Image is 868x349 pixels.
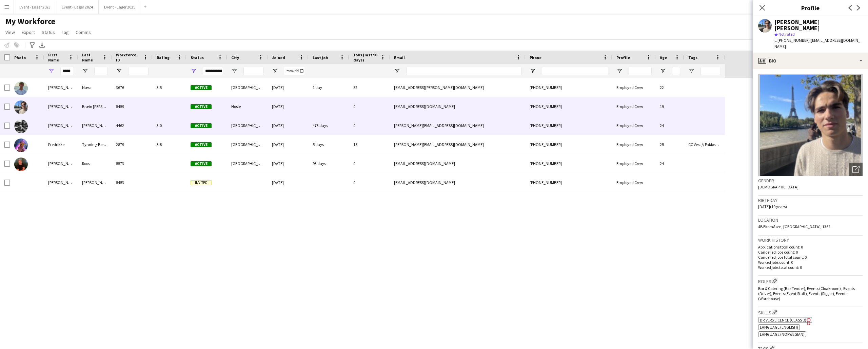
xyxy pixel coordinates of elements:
span: Status [42,29,55,35]
div: 52 [349,78,390,97]
input: Tags Filter Input [701,67,721,75]
span: My Workforce [5,16,55,26]
div: [GEOGRAPHIC_DATA] [227,154,268,173]
button: Open Filter Menu [660,68,666,74]
span: Status [191,55,204,60]
span: Joined [272,55,285,60]
h3: Birthday [758,197,863,203]
div: 0 [349,173,390,192]
input: Joined Filter Input [284,67,304,75]
div: Employed Crew [612,97,656,116]
div: Fredrikke [44,135,78,154]
div: 3.0 [153,116,186,135]
div: CC Vest // Pakkehjelpere, [PERSON_NAME] Capt [GEOGRAPHIC_DATA] mai 2019 [684,135,725,154]
span: City [231,55,239,60]
a: Comms [73,28,94,37]
div: [DATE] [268,97,309,116]
div: Tynning-Bergestuen [78,135,112,154]
div: [PERSON_NAME] [44,116,78,135]
span: Active [191,123,212,128]
div: 473 days [309,116,349,135]
div: [PHONE_NUMBER] [526,135,612,154]
div: [EMAIL_ADDRESS][PERSON_NAME][DOMAIN_NAME] [390,78,526,97]
span: Tag [62,29,69,35]
h3: Skills [758,309,863,316]
div: [EMAIL_ADDRESS][DOMAIN_NAME] [390,154,526,173]
button: Event - Lager 2024 [56,0,99,14]
div: Employed Crew [612,173,656,192]
img: Karl Fredrik Roos [14,158,28,171]
div: [PERSON_NAME][EMAIL_ADDRESS][DOMAIN_NAME] [390,116,526,135]
input: Workforce ID Filter Input [128,67,149,75]
div: Employed Crew [612,154,656,173]
div: [PHONE_NUMBER] [526,173,612,192]
span: Phone [530,55,541,60]
span: Comms [76,29,91,35]
div: 5573 [112,154,153,173]
div: [DATE] [268,135,309,154]
img: Fredrik Bronken Næss [14,81,28,95]
span: Invited [191,180,212,185]
div: [PHONE_NUMBER] [526,116,612,135]
div: Bio [753,53,868,69]
span: Export [22,29,35,35]
span: Last job [313,55,328,60]
button: Open Filter Menu [231,68,237,74]
span: Tags [688,55,697,60]
span: Profile [616,55,630,60]
div: 2879 [112,135,153,154]
span: Age [660,55,667,60]
app-action-btn: Export XLSX [38,41,46,49]
span: Active [191,104,212,109]
h3: Work history [758,237,863,243]
div: [GEOGRAPHIC_DATA] [227,135,268,154]
span: [DATE] (19 years) [758,204,787,209]
p: Cancelled jobs total count: 0 [758,255,863,260]
div: Roos [78,154,112,173]
input: Profile Filter Input [629,67,652,75]
button: Open Filter Menu [394,68,400,74]
input: Last Name Filter Input [94,67,108,75]
div: [DATE] [268,173,309,192]
div: 4462 [112,116,153,135]
h3: Roles [758,277,863,284]
span: [DEMOGRAPHIC_DATA] [758,184,798,189]
span: Active [191,142,212,147]
span: Workforce ID [116,52,140,62]
img: Fredrik Øien [14,120,28,133]
div: [PERSON_NAME] [44,78,78,97]
a: Status [39,28,58,37]
h3: Profile [753,3,868,12]
p: Worked jobs total count: 0 [758,265,863,270]
div: [DATE] [268,116,309,135]
a: Tag [59,28,72,37]
div: 0 [349,116,390,135]
button: Open Filter Menu [616,68,623,74]
span: Rating [157,55,170,60]
button: Open Filter Menu [82,68,88,74]
div: 3676 [112,78,153,97]
div: Næss [78,78,112,97]
div: 5453 [112,173,153,192]
span: Language (English) [760,325,798,330]
div: [PERSON_NAME] [44,154,78,173]
span: Photo [14,55,26,60]
div: Employed Crew [612,116,656,135]
div: 1 day [309,78,349,97]
button: Open Filter Menu [191,68,197,74]
div: Hosle [227,97,268,116]
div: [EMAIL_ADDRESS][DOMAIN_NAME] [390,97,526,116]
a: Export [19,28,38,37]
span: | [EMAIL_ADDRESS][DOMAIN_NAME] [774,38,860,49]
input: Email Filter Input [406,67,521,75]
span: 4B Ekornåsen, [GEOGRAPHIC_DATA], 1362 [758,224,830,229]
div: [PERSON_NAME][EMAIL_ADDRESS][DOMAIN_NAME] [390,135,526,154]
button: Event - Lager 2023 [14,0,56,14]
div: Bræin [PERSON_NAME] [78,97,112,116]
p: Applications total count: 0 [758,244,863,250]
p: Cancelled jobs count: 0 [758,250,863,255]
span: First Name [48,52,66,62]
button: Open Filter Menu [116,68,122,74]
img: Crew avatar or photo [758,74,863,176]
div: 93 days [309,154,349,173]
